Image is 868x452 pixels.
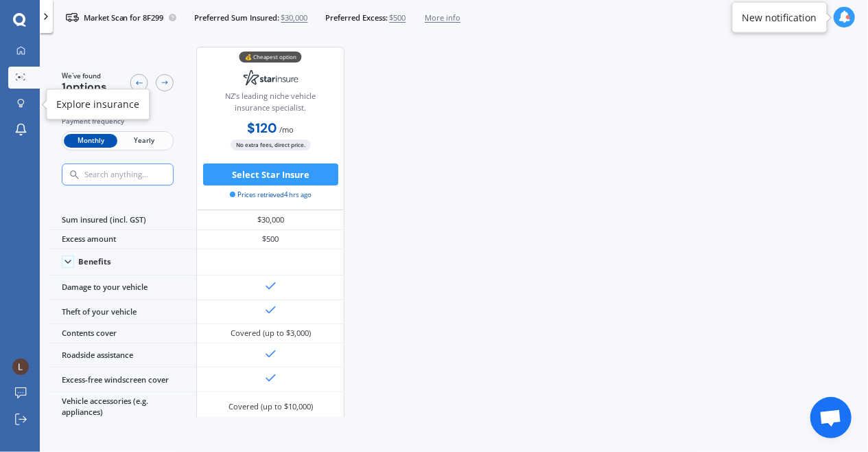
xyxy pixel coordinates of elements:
[196,210,344,229] div: $30,000
[48,210,196,229] div: Sum insured (incl. GST)
[196,230,344,249] div: $500
[228,401,313,412] div: Covered (up to $10,000)
[194,12,279,23] span: Preferred Sum Insured:
[389,12,406,23] span: $500
[281,12,308,23] span: $30,000
[48,324,196,343] div: Contents cover
[48,392,196,422] div: Vehicle accessories (e.g. appliances)
[78,257,111,267] div: Benefits
[48,368,196,392] div: Excess-free windscreen cover
[279,124,294,135] span: / mo
[239,52,302,63] div: 💰 Cheapest option
[810,397,852,438] div: Open chat
[64,134,117,148] span: Monthly
[206,91,335,118] div: NZ’s leading niche vehicle insurance specialist.
[66,11,79,24] img: rv.0245371a01b30db230af.svg
[117,134,171,148] span: Yearly
[203,163,338,185] button: Select Star Insure
[12,359,29,375] img: ACg8ocJdUeLJ-Ff8px3EbFZTC7aT_eSr8wPnxJB22fA8YeKtKZaYQA=s96-c
[235,64,307,91] img: Star.webp
[48,230,196,249] div: Excess amount
[56,98,139,111] div: Explore insurance
[742,10,817,24] div: New notification
[48,300,196,324] div: Theft of your vehicle
[247,120,277,137] b: $120
[48,275,196,300] div: Damage to your vehicle
[48,343,196,368] div: Roadside assistance
[62,116,174,127] div: Payment frequency
[62,80,107,94] span: 1 options
[425,12,460,23] span: More info
[84,12,164,23] p: Market Scan for 8F299
[62,71,107,81] span: We've found
[231,328,311,339] div: Covered (up to $3,000)
[83,170,196,179] input: Search anything...
[230,190,312,200] span: Prices retrieved 4 hrs ago
[231,139,311,150] span: No extra fees, direct price.
[325,12,388,23] span: Preferred Excess:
